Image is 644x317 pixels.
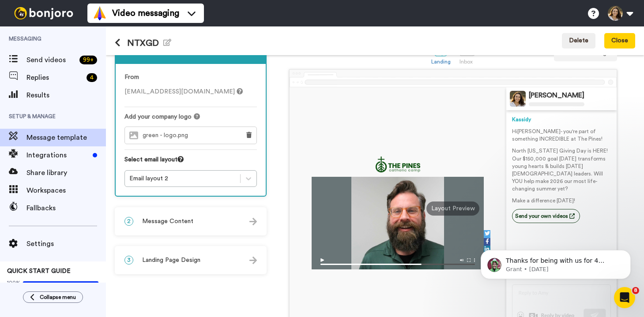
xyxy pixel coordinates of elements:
img: player-controls-full.svg [312,254,484,269]
img: bj-logo-header-white.svg [11,7,77,19]
span: Message template [26,132,106,143]
div: Inbox [459,59,475,65]
button: Collapse menu [23,291,83,303]
img: Profile Image [510,91,526,107]
div: 2Message Content [115,207,267,235]
div: Email layout 2 [129,174,236,183]
span: Landing Page Design [142,256,200,265]
span: Workspaces [26,185,106,196]
span: QUICK START GUIDE [7,268,71,274]
span: Message Content [142,217,193,226]
label: From [124,73,139,82]
div: Kassidy [512,116,611,123]
h1: NTXGD [115,38,171,48]
p: North [US_STATE] Giving Day is HERE! Our $150,000 goal [DATE] transforms young hearts & builds [D... [512,147,611,193]
div: Select email layout [124,155,257,170]
iframe: Intercom live chat [614,287,635,308]
span: Collapse menu [40,294,76,301]
span: Integrations [26,150,89,160]
span: Fallbacks [26,203,106,213]
p: Hi [PERSON_NAME] - you're part of something INCREDIBLE at The Pines! [512,128,611,143]
span: 100% [7,279,21,286]
span: Settings [26,239,106,249]
span: 8 [632,287,639,294]
span: Share library [26,168,106,178]
a: Send your own videos [512,209,580,223]
iframe: Intercom notifications message [467,231,644,293]
img: 02d5c9d2-4ea3-428a-84a1-b3a741546b10 [376,157,420,172]
div: 4 [87,73,97,82]
span: [EMAIL_ADDRESS][DOMAIN_NAME] [124,89,243,95]
button: Close [604,33,635,49]
span: 3 [124,256,133,265]
span: 2 [124,217,133,226]
span: Video messaging [112,7,179,19]
div: 99 + [79,56,97,64]
span: Replies [26,72,83,83]
span: green - logo.png [143,132,192,139]
div: Layout Preview [426,201,479,216]
span: Send videos [26,55,76,65]
div: 3Landing Page Design [115,246,267,274]
button: Delete [562,33,595,49]
img: vm-color.svg [93,6,107,20]
div: Landing [431,59,451,65]
span: Results [26,90,106,101]
img: arrow.svg [249,218,257,225]
div: [PERSON_NAME] [529,91,584,100]
img: arrow.svg [249,257,257,264]
p: Make a difference [DATE]! [512,197,611,205]
span: Add your company logo [124,112,192,121]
